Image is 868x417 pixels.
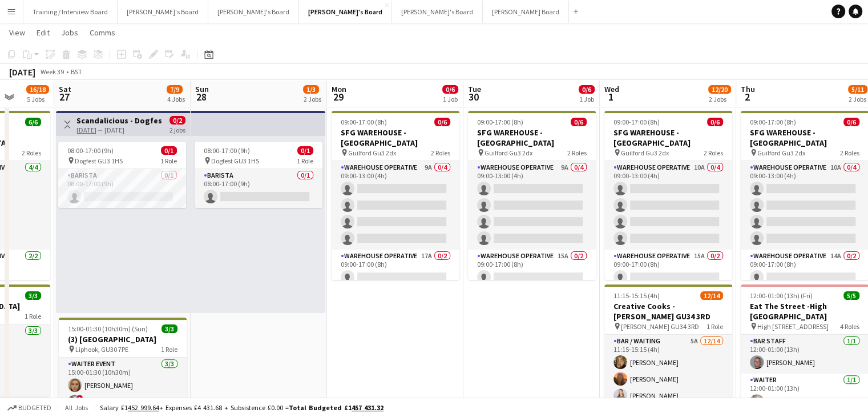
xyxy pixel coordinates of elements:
[483,1,569,23] button: [PERSON_NAME] Board
[289,403,383,412] span: Total Budgeted £1
[118,1,208,23] button: [PERSON_NAME]'s Board
[299,1,392,23] button: [PERSON_NAME]'s Board
[71,67,82,76] div: BST
[208,1,299,23] button: [PERSON_NAME]'s Board
[90,27,115,38] span: Comms
[6,402,53,414] button: Budgeted
[352,403,383,412] tcxspan: Call 457 431.32 via 3CX
[9,66,35,78] div: [DATE]
[56,25,83,40] a: Jobs
[63,403,90,412] span: All jobs
[23,1,118,23] button: Training / Interview Board
[37,27,50,38] span: Edit
[5,25,30,40] a: View
[100,403,383,412] div: Salary £1 + Expenses £4 431.68 + Subsistence £0.00 =
[85,25,120,40] a: Comms
[9,27,25,38] span: View
[38,67,66,76] span: Week 39
[392,1,483,23] button: [PERSON_NAME]'s Board
[61,27,78,38] span: Jobs
[32,25,54,40] a: Edit
[128,403,159,412] tcxspan: Call 452 999.64 via 3CX
[18,404,51,412] span: Budgeted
